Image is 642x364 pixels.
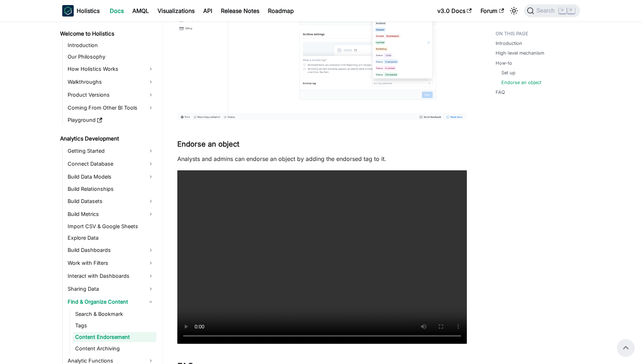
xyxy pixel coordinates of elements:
button: Switch between dark and light mode (currently light mode) [508,5,520,17]
kbd: K [568,7,575,14]
a: Tags [73,321,156,331]
a: Build Metrics [65,208,156,220]
a: Roadmap [264,5,298,17]
a: Docs [105,5,128,17]
video: Your browser does not support embedding video, but you can . [177,170,467,344]
nav: Docs sidebar [55,22,163,364]
button: Scroll back to top [617,339,634,356]
p: Analysts and admins can endorse an object by adding the endorsed tag to it. [177,155,467,163]
a: Content Endorsement [73,332,156,342]
a: Analytics Development [58,134,156,144]
a: How-to [496,60,512,66]
a: High-level mechanism [496,50,544,56]
a: How Holistics Works [65,63,156,75]
a: Welcome to Holistics [58,29,156,39]
a: Find & Organize Content [65,296,156,308]
a: Introduction [65,40,156,50]
b: Holistics [77,6,100,15]
a: Build Data Models [65,171,156,183]
a: Walkthroughs [65,76,156,88]
a: Build Datasets [65,195,156,207]
a: Endorse an object [501,79,541,86]
span: Search [534,8,559,14]
a: Forum [476,5,508,17]
a: Build Relationships [65,184,156,194]
a: Playground [65,115,156,125]
a: Product Versions [65,89,156,101]
a: Getting Started [65,145,156,157]
a: Search & Bookmark [73,309,156,319]
a: Our Philosophy [65,52,156,62]
a: Build Dashboards [65,244,156,256]
a: Coming From Other BI Tools [65,102,156,114]
a: Connect Database [65,158,156,170]
a: Release Notes [217,5,264,17]
a: Sharing Data [65,283,156,295]
a: Work with Filters [65,257,156,269]
a: API [199,5,217,17]
a: Interact with Dashboards [65,270,156,282]
a: v3.0 Docs [433,5,476,17]
a: FAQ [496,89,505,96]
a: Import CSV & Google Sheets [65,221,156,231]
a: Visualizations [153,5,199,17]
a: AMQL [128,5,153,17]
kbd: ⌘ [559,7,566,14]
h3: Endorse an object [177,140,467,149]
a: Explore Data [65,233,156,243]
a: Content Archiving [73,344,156,354]
a: Introduction [496,40,522,47]
img: Holistics [62,5,74,17]
a: Set up [501,69,515,76]
button: Search (Command+K) [524,4,580,17]
a: HolisticsHolistics [62,5,100,17]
